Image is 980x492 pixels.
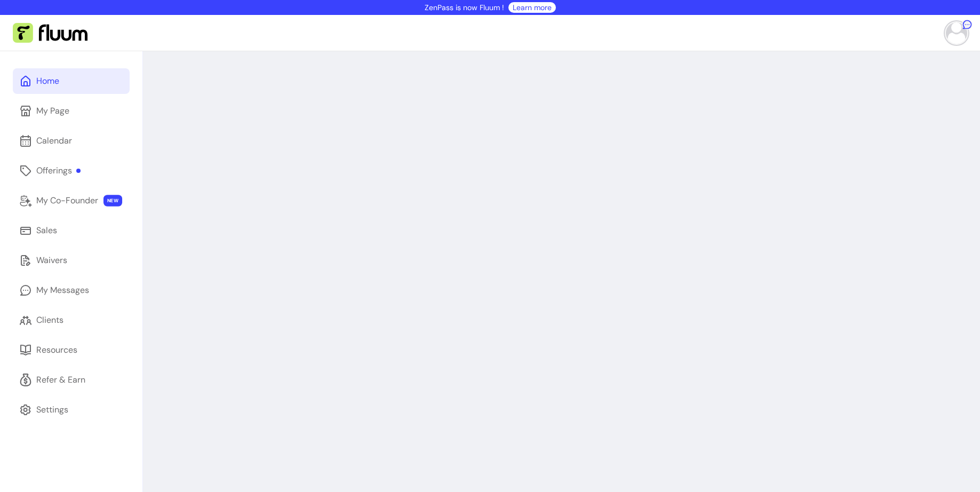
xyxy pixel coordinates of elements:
[425,2,504,13] p: ZenPass is now Fluum !
[36,344,77,356] div: Resources
[36,374,85,386] div: Refer & Earn
[36,403,68,416] div: Settings
[13,248,130,273] a: Waivers
[13,23,87,43] img: Fluum Logo
[13,158,130,184] a: Offerings
[13,277,130,303] a: My Messages
[13,337,130,363] a: Resources
[36,134,72,147] div: Calendar
[36,75,59,88] div: Home
[13,128,130,154] a: Calendar
[13,68,130,94] a: Home
[36,105,69,117] div: My Page
[13,98,130,124] a: My Page
[13,367,130,393] a: Refer & Earn
[36,164,81,177] div: Offerings
[513,2,552,13] a: Learn more
[36,314,63,327] div: Clients
[13,397,130,423] a: Settings
[946,22,967,44] img: avatar
[36,254,67,267] div: Waivers
[13,188,130,213] a: My Co-Founder NEW
[36,284,89,297] div: My Messages
[103,195,122,207] span: NEW
[36,224,57,237] div: Sales
[36,194,98,207] div: My Co-Founder
[13,218,130,243] a: Sales
[942,22,967,44] button: avatar
[13,307,130,333] a: Clients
